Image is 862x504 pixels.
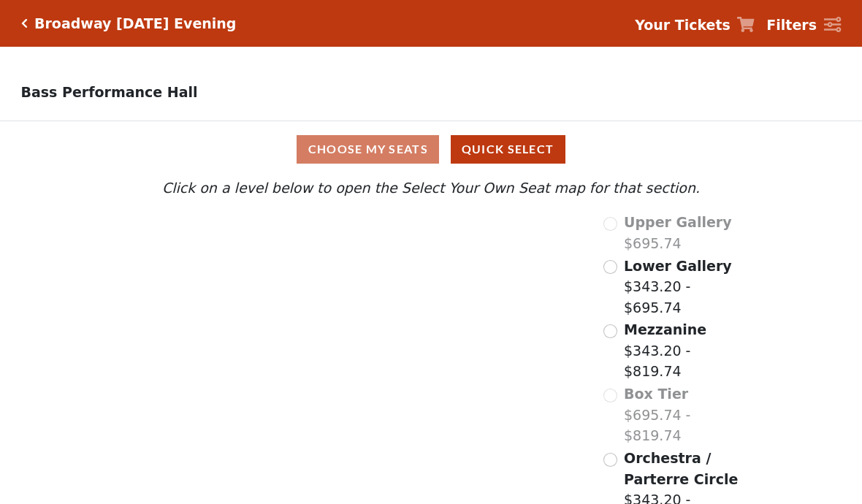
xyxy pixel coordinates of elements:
[451,135,565,164] button: Quick Select
[635,15,755,36] a: Your Tickets
[624,450,738,487] span: Orchestra / Parterre Circle
[118,177,744,199] p: Click on a level below to open the Select Your Own Seat map for that section.
[766,15,841,36] a: Filters
[624,256,744,318] label: $343.20 - $695.74
[624,212,732,253] label: $695.74
[624,383,744,446] label: $695.74 - $819.74
[635,17,731,33] strong: Your Tickets
[34,15,236,32] h5: Broadway [DATE] Evening
[200,221,392,267] path: Upper Gallery - Seats Available: 0
[766,17,817,33] strong: Filters
[624,321,706,337] span: Mezzanine
[21,18,28,28] a: Click here to go back to filters
[306,380,500,497] path: Orchestra / Parterre Circle - Seats Available: 3
[624,214,732,230] span: Upper Gallery
[624,258,732,274] span: Lower Gallery
[624,386,688,402] span: Box Tier
[624,319,744,382] label: $343.20 - $819.74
